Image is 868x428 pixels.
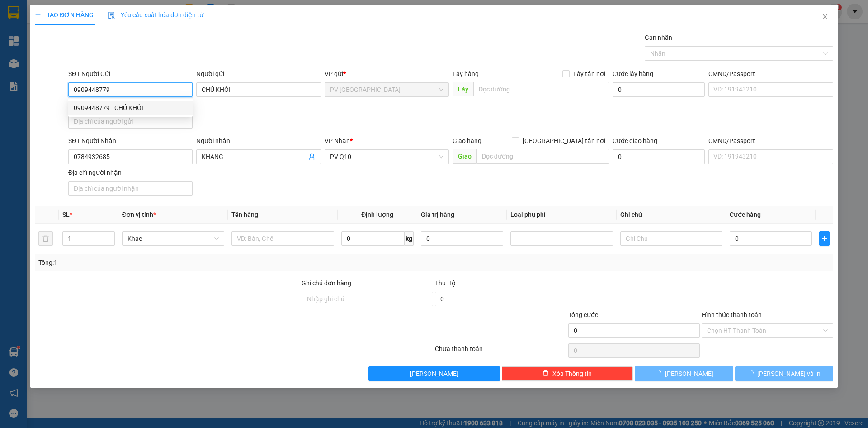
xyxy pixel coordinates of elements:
div: Người gửi [196,69,321,79]
span: Cước hàng [730,211,761,218]
button: delete [38,231,53,246]
input: Ghi Chú [620,231,722,246]
button: [PERSON_NAME] [635,366,733,381]
input: 0 [421,231,503,246]
div: Tổng: 1 [38,258,335,268]
span: plus [35,12,41,18]
span: loading [655,370,665,376]
span: PV Hòa Thành [330,83,443,96]
span: Giao hàng [453,137,481,144]
input: Dọc đường [473,82,609,96]
span: [PERSON_NAME] [410,369,458,379]
div: CMND/Passport [708,136,833,146]
span: kg [405,231,414,246]
div: SĐT Người Gửi [68,69,193,79]
span: Giao [453,149,476,164]
span: Đơn vị tính [122,211,156,218]
div: VP gửi [325,69,449,79]
span: [GEOGRAPHIC_DATA] tận nơi [519,136,609,146]
input: VD: Bàn, Ghế [231,231,334,246]
div: CMND/Passport [708,69,833,79]
button: [PERSON_NAME] và In [735,366,833,381]
input: Dọc đường [476,149,609,164]
span: Định lượng [361,211,393,218]
input: Địa chỉ của người nhận [68,181,193,196]
span: loading [747,370,757,376]
button: deleteXóa Thông tin [502,366,633,381]
div: 0909448779 - CHÚ KHÔI [68,101,193,115]
img: icon [108,12,115,19]
span: PV Q10 [330,150,443,164]
span: [PERSON_NAME] [665,369,713,379]
label: Gán nhãn [645,34,672,41]
span: Xóa Thông tin [552,369,592,379]
label: Cước lấy hàng [613,70,653,77]
span: Tổng cước [568,311,598,318]
input: Địa chỉ của người gửi [68,114,193,129]
span: SL [62,211,70,218]
input: Ghi chú đơn hàng [302,292,433,306]
input: Cước giao hàng [613,149,705,164]
div: Địa chỉ người nhận [68,168,193,178]
span: user-add [308,153,316,160]
span: Tên hàng [231,211,258,218]
span: Khác [127,232,219,245]
span: delete [542,370,549,377]
label: Cước giao hàng [613,137,657,144]
label: Ghi chú đơn hàng [302,279,351,287]
span: Thu Hộ [435,279,456,287]
span: VP Nhận [325,137,350,144]
span: Lấy tận nơi [570,69,609,79]
span: close [821,13,829,20]
button: Close [812,5,838,30]
div: 0909448779 - CHÚ KHÔI [74,103,187,113]
span: plus [820,235,829,242]
div: Chưa thanh toán [434,344,567,360]
div: Người nhận [196,136,321,146]
div: SĐT Người Nhận [68,136,193,146]
th: Loại phụ phí [507,206,616,224]
span: Lấy hàng [453,70,479,77]
span: Giá trị hàng [421,211,454,218]
span: [PERSON_NAME] và In [757,369,821,379]
span: Yêu cầu xuất hóa đơn điện tử [108,11,203,19]
button: plus [819,231,829,246]
th: Ghi chú [617,206,726,224]
label: Hình thức thanh toán [702,311,762,318]
input: Cước lấy hàng [613,82,705,97]
span: TẠO ĐƠN HÀNG [35,11,94,19]
span: Lấy [453,82,473,96]
button: [PERSON_NAME] [368,366,500,381]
